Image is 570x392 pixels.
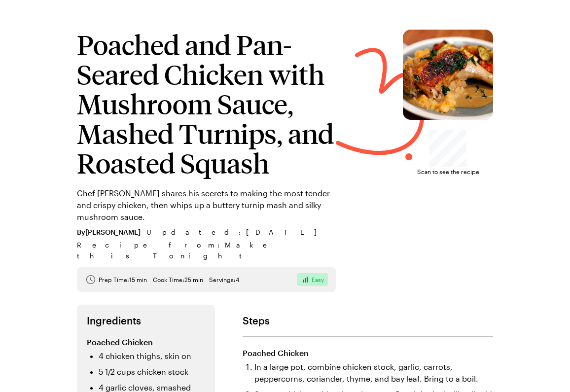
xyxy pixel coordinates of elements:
[243,347,493,359] h3: Poached Chicken
[99,276,147,284] span: Prep Time: 15 min
[312,276,324,284] span: Easy
[99,366,205,378] li: 5 1/2 cups chicken stock
[146,227,326,238] span: Updated : [DATE]
[77,240,336,261] span: Recipe from: Make this Tonight
[243,315,493,326] h2: Steps
[417,167,479,177] span: Scan to see the recipe
[87,336,205,348] h3: Poached Chicken
[403,30,493,120] img: Poached and Pan-Seared Chicken with Mushroom Sauce, Mashed Turnips, and Roasted Squash
[254,361,493,385] li: In a large pot, combine chicken stock, garlic, carrots, peppercorns, coriander, thyme, and bay le...
[209,276,239,284] span: Servings: 4
[99,350,205,362] li: 4 chicken thighs, skin on
[153,276,203,284] span: Cook Time: 25 min
[87,315,205,326] h2: Ingredients
[77,30,336,178] h1: Poached and Pan-Seared Chicken with Mushroom Sauce, Mashed Turnips, and Roasted Squash
[77,227,141,238] span: By [PERSON_NAME]
[77,187,336,223] p: Chef [PERSON_NAME] shares his secrets to making the most tender and crispy chicken, then whips up...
